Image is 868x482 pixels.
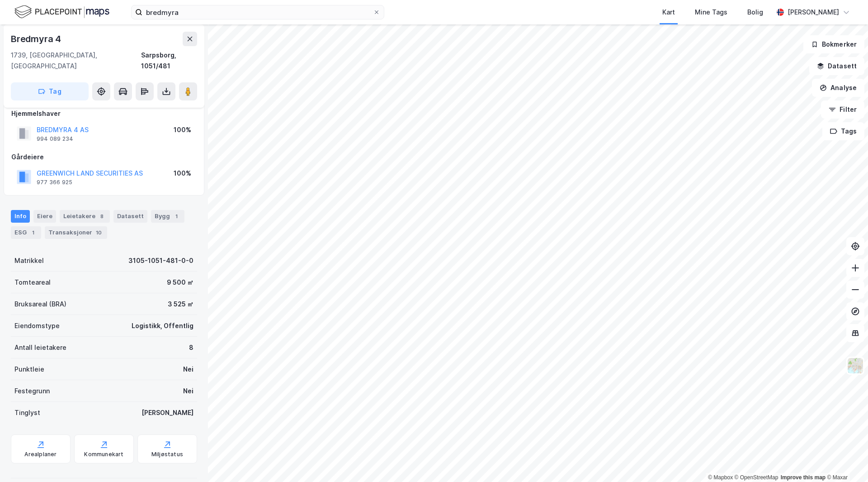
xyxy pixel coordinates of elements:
[45,226,107,239] div: Transaksjoner
[167,277,193,288] div: 9 500 ㎡
[37,179,72,186] div: 977 366 925
[803,35,864,53] button: Bokmerker
[11,226,41,239] div: ESG
[695,7,727,18] div: Mine Tags
[142,407,193,418] div: [PERSON_NAME]
[113,210,147,223] div: Datasett
[11,152,197,162] div: Gårdeiere
[97,212,106,221] div: 8
[28,228,38,237] div: 1
[821,100,864,119] button: Filter
[662,7,675,18] div: Kart
[151,451,183,458] div: Miljøstatus
[37,135,73,143] div: 994 089 234
[14,299,66,310] div: Bruksareal (BRA)
[11,32,63,46] div: Bredmyra 4
[24,451,57,458] div: Arealplaner
[822,122,864,140] button: Tags
[60,210,110,223] div: Leietakere
[168,299,193,310] div: 3 525 ㎡
[14,342,66,353] div: Antall leietakere
[735,474,778,481] a: OpenStreetMap
[94,228,104,237] div: 10
[14,277,51,288] div: Tomteareal
[183,364,193,375] div: Nei
[747,7,763,18] div: Bolig
[132,320,193,331] div: Logistikk, Offentlig
[14,4,109,20] img: logo.f888ab2527a4732fd821a326f86c7f29.svg
[847,357,864,374] img: Z
[14,407,40,418] div: Tinglyst
[128,255,193,266] div: 3105-1051-481-0-0
[14,364,44,375] div: Punktleie
[151,210,184,223] div: Bygg
[781,474,826,481] a: Improve this map
[183,386,193,396] div: Nei
[788,7,839,18] div: [PERSON_NAME]
[174,168,191,179] div: 100%
[141,50,197,72] div: Sarpsborg, 1051/481
[14,386,50,396] div: Festegrunn
[11,82,89,100] button: Tag
[142,5,373,19] input: Søk på adresse, matrikkel, gårdeiere, leietakere eller personer
[823,439,868,482] div: Kontrollprogram for chat
[809,57,864,75] button: Datasett
[84,451,123,458] div: Kommunekart
[33,210,56,223] div: Eiere
[708,474,733,481] a: Mapbox
[11,50,141,72] div: 1739, [GEOGRAPHIC_DATA], [GEOGRAPHIC_DATA]
[14,320,60,331] div: Eiendomstype
[172,212,181,221] div: 1
[11,108,197,119] div: Hjemmelshaver
[11,210,30,223] div: Info
[812,79,864,97] button: Analyse
[14,255,44,266] div: Matrikkel
[174,124,191,135] div: 100%
[189,342,193,353] div: 8
[823,439,868,482] iframe: Chat Widget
